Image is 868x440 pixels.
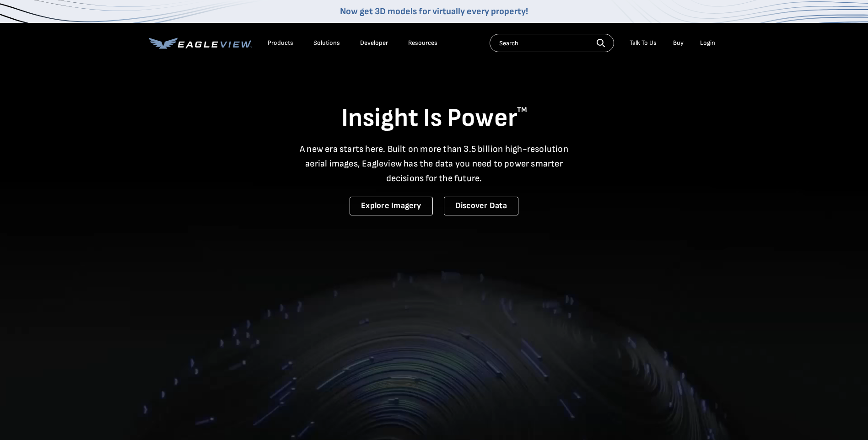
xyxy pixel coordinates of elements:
[360,39,388,47] a: Developer
[313,39,340,47] div: Solutions
[490,34,614,52] input: Search
[673,39,684,47] a: Buy
[630,39,657,47] div: Talk To Us
[268,39,293,47] div: Products
[444,197,518,215] a: Discover Data
[517,106,527,114] sup: TM
[700,39,715,47] div: Login
[294,142,574,186] p: A new era starts here. Built on more than 3.5 billion high-resolution aerial images, Eagleview ha...
[408,39,437,47] div: Resources
[340,6,528,17] a: Now get 3D models for virtually every property!
[149,102,720,134] h1: Insight Is Power
[350,197,433,215] a: Explore Imagery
